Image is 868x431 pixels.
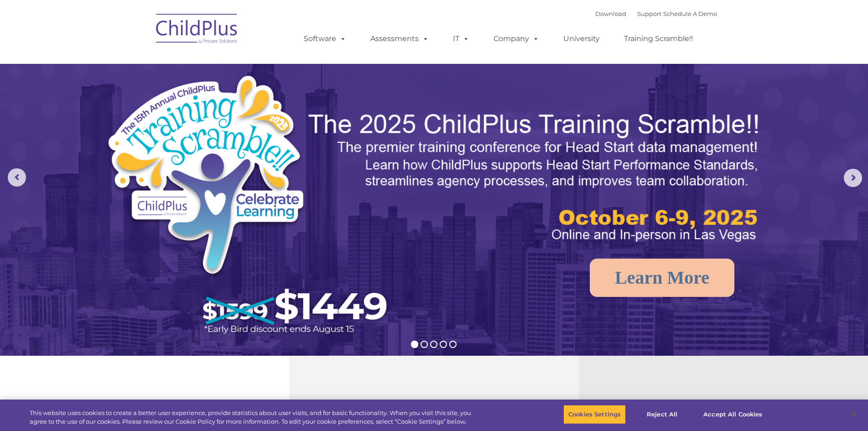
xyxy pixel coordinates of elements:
[634,405,691,424] button: Reject All
[563,405,626,424] button: Cookies Settings
[843,404,863,424] button: Close
[595,10,717,17] font: |
[554,30,609,48] a: University
[698,405,767,424] button: Accept All Cookies
[637,10,661,17] a: Support
[615,30,702,48] a: Training Scramble!!
[663,10,717,17] a: Schedule A Demo
[484,30,548,48] a: Company
[590,259,734,297] a: Learn More
[361,30,438,48] a: Assessments
[127,98,166,104] span: Phone number
[595,10,626,17] a: Download
[151,7,243,53] img: ChildPlus by Procare Solutions
[444,30,478,48] a: IT
[295,30,355,48] a: Software
[127,60,155,67] span: Last name
[30,409,478,426] div: This website uses cookies to create a better user experience, provide statistics about user visit...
